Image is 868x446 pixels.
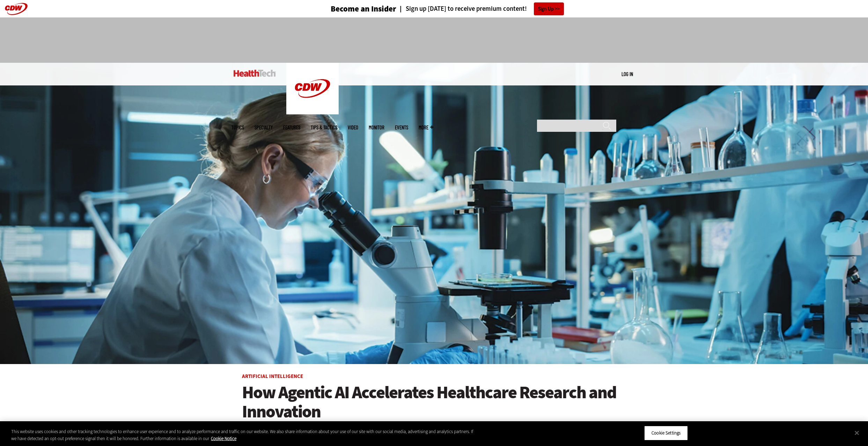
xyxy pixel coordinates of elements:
a: CDW [286,109,339,116]
div: User menu [621,70,633,78]
a: Sign Up [534,2,564,15]
a: Features [283,125,300,130]
h3: Become an Insider [331,5,396,13]
a: MonITor [369,125,384,130]
span: More [419,125,433,130]
a: Become an Insider [304,5,396,13]
img: Home [234,70,276,77]
a: Sign up [DATE] to receive premium content! [396,6,527,12]
a: Artificial Intelligence [242,373,303,380]
a: Log in [621,71,633,77]
div: This website uses cookies and other tracking technologies to enhance user experience and to analy... [11,428,477,442]
span: Specialty [255,125,273,130]
span: Topics [231,125,244,130]
a: Video [348,125,358,130]
a: How Agentic AI Accelerates Healthcare Research and Innovation [242,383,626,421]
button: Cookie Settings [644,426,688,440]
a: Events [395,125,408,130]
a: More information about your privacy [211,436,236,441]
button: Close [849,425,865,440]
iframe: advertisement [307,24,561,56]
img: Home [286,63,339,114]
a: Tips & Tactics [311,125,337,130]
